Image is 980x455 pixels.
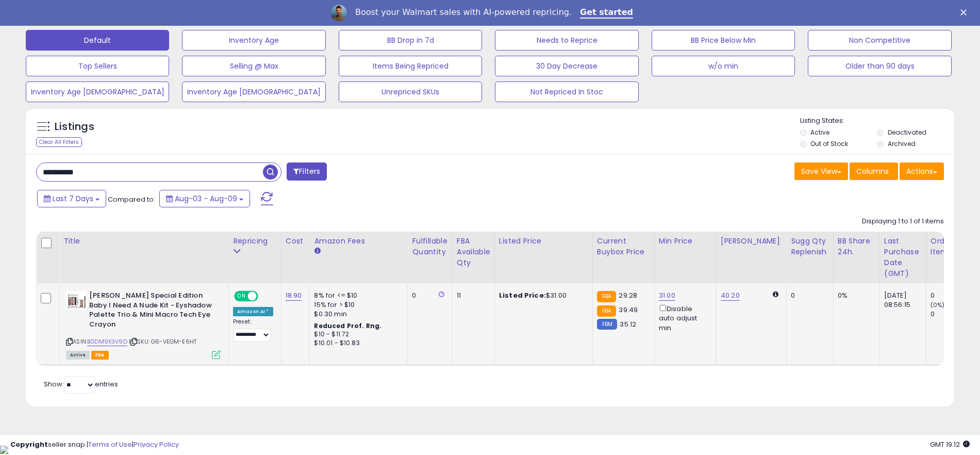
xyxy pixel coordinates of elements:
[91,351,109,360] span: FBA
[931,291,972,300] div: 0
[495,82,638,102] button: Not Repriced In Stoc
[884,236,922,279] div: Last Purchase Date (GMT)
[314,310,400,319] div: $0.30 min
[182,56,325,76] button: Selling @ Max
[314,236,403,247] div: Amazon Fees
[791,236,829,257] div: Sugg Qty Replenish
[87,337,127,346] a: B0DM9X3V9D
[314,330,400,339] div: $10 - $11.72
[314,300,400,310] div: 15% for > $10
[457,236,490,268] div: FBA Available Qty
[884,291,918,310] div: [DATE] 08:56:15
[652,56,795,76] button: w/o min
[182,82,325,102] button: Inventory Age [DEMOGRAPHIC_DATA]
[66,351,90,360] span: All listings currently available for purchase on Amazon
[339,56,482,76] button: Items Being Repriced
[10,440,48,449] strong: Copyright
[55,120,94,134] h5: Listings
[931,301,945,309] small: (0%)
[791,291,825,300] div: 0
[721,290,740,301] a: 40.20
[838,236,875,257] div: BB Share 24h.
[810,139,848,148] label: Out of Stock
[900,163,944,180] button: Actions
[26,56,169,76] button: Top Sellers
[721,236,782,247] div: [PERSON_NAME]
[499,290,546,300] b: Listed Price:
[182,30,325,51] button: Inventory Age
[808,56,951,76] button: Older than 90 days
[314,291,400,300] div: 8% for <= $10
[659,236,712,247] div: Min Price
[355,7,572,18] div: Boost your Walmart sales with AI-powered repricing.
[88,440,132,449] a: Terms of Use
[850,163,898,180] button: Columns
[235,292,248,301] span: ON
[888,128,926,137] label: Deactivated
[499,236,588,247] div: Listed Price
[233,307,273,316] div: Amazon AI *
[659,290,675,301] a: 31.00
[66,291,87,310] img: 411cOMbhIUL._SL40_.jpg
[314,247,320,256] small: Amazon Fees.
[233,318,273,342] div: Preset:
[787,232,834,283] th: Please note that this number is a calculation based on your required days of coverage and your ve...
[129,337,196,346] span: | SKU: G6-VEGM-E6HT
[930,440,970,449] span: 2025-08-17 19:12 GMT
[862,217,944,226] div: Displaying 1 to 1 of 1 items
[286,236,306,247] div: Cost
[63,236,224,247] div: Title
[652,30,795,51] button: BB Price Below Min
[597,236,650,257] div: Current Buybox Price
[44,379,118,389] span: Show: entries
[314,339,400,348] div: $10.01 - $10.83
[931,236,968,257] div: Ordered Items
[619,290,637,300] span: 29.28
[597,291,616,302] small: FBA
[659,303,708,333] div: Disable auto adjust min
[597,319,617,330] small: FBM
[808,30,951,51] button: Non Competitive
[330,5,347,21] img: Profile image for Adrian
[810,128,829,137] label: Active
[339,82,482,102] button: Unrepriced SKUs
[931,310,972,319] div: 0
[619,305,638,315] span: 39.49
[499,291,585,300] div: $31.00
[26,30,169,51] button: Default
[108,194,155,204] span: Compared to:
[175,193,237,204] span: Aug-03 - Aug-09
[800,116,954,126] p: Listing States:
[597,305,616,317] small: FBA
[89,291,214,332] b: [PERSON_NAME] Special Edition Baby I Need A Nude Kit - Eyshadow Palette Trio & Mini Macro Tech Ey...
[495,30,638,51] button: Needs to Reprice
[457,291,487,300] div: 11
[159,190,250,207] button: Aug-03 - Aug-09
[888,139,916,148] label: Archived
[856,166,889,176] span: Columns
[53,193,93,204] span: Last 7 Days
[495,56,638,76] button: 30 Day Decrease
[233,236,277,247] div: Repricing
[620,319,636,329] span: 35.12
[37,190,106,207] button: Last 7 Days
[66,291,221,358] div: ASIN:
[794,163,848,180] button: Save View
[960,9,971,15] div: Close
[257,292,273,301] span: OFF
[287,163,327,181] button: Filters
[580,7,633,19] a: Get started
[838,291,872,300] div: 0%
[314,321,381,330] b: Reduced Prof. Rng.
[286,290,302,301] a: 18.90
[26,82,169,102] button: Inventory Age [DEMOGRAPHIC_DATA]
[36,137,82,147] div: Clear All Filters
[412,236,447,257] div: Fulfillable Quantity
[412,291,444,300] div: 0
[134,440,179,449] a: Privacy Policy
[339,30,482,51] button: BB Drop in 7d
[10,440,179,450] div: seller snap | |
